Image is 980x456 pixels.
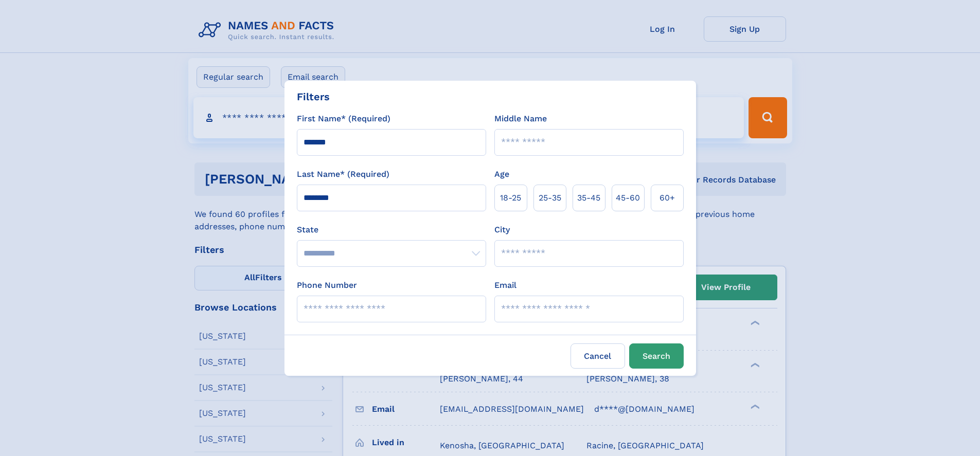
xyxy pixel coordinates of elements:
label: Age [494,168,509,180]
label: Email [494,279,516,291]
span: 18‑25 [500,192,521,204]
label: Phone Number [297,279,357,291]
button: Search [629,343,684,369]
div: Filters [297,89,330,104]
label: Last Name* (Required) [297,168,389,180]
label: City [494,224,510,236]
label: State [297,224,486,236]
span: 25‑35 [539,192,561,204]
label: First Name* (Required) [297,113,390,125]
label: Cancel [571,343,625,369]
span: 45‑60 [616,192,640,204]
span: 60+ [660,192,675,204]
label: Middle Name [494,113,547,125]
span: 35‑45 [577,192,600,204]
